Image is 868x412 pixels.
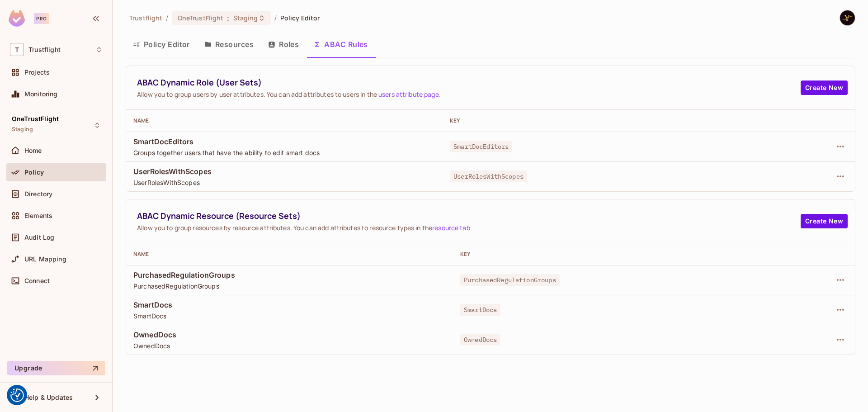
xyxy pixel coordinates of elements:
span: SmartDocs [133,312,446,320]
span: Staging [233,14,258,22]
span: UserRolesWithScopes [133,166,435,176]
div: Name [133,251,446,258]
a: users attribute page [378,90,439,99]
span: Workspace: Trustflight [28,46,61,53]
span: SmartDocEditors [450,141,512,152]
span: ABAC Dynamic Resource (Resource Sets) [137,210,801,222]
span: Allow you to group resources by resource attributes. You can add attributes to resource types in ... [137,223,801,232]
button: Consent Preferences [10,388,24,402]
span: Monitoring [24,90,58,98]
li: / [274,14,277,22]
button: Resources [197,33,261,56]
button: Roles [261,33,306,56]
span: Policy [24,169,44,176]
button: Create New [801,214,848,228]
span: Projects [24,69,50,76]
div: Pro [34,13,49,24]
img: SReyMgAAAABJRU5ErkJggg== [9,10,25,27]
span: OwnedDocs [133,330,446,340]
span: SmartDocs [133,300,446,310]
li: / [166,14,168,22]
span: Audit Log [24,234,54,241]
span: T [10,43,24,56]
span: URL Mapping [24,256,66,263]
span: Policy Editor [280,14,320,22]
span: Groups together users that have the ability to edit smart docs [133,148,435,157]
img: Revisit consent button [10,388,24,402]
span: OwnedDocs [133,341,446,350]
span: Home [24,147,42,154]
img: Yilmaz Alizadeh [840,10,855,25]
button: ABAC Rules [306,33,375,56]
span: Allow you to group users by user attributes. You can add attributes to users in the . [137,90,801,99]
a: resource tab [432,223,470,232]
span: PurchasedRegulationGroups [133,270,446,280]
span: PurchasedRegulationGroups [460,274,560,286]
span: UserRolesWithScopes [450,170,527,182]
span: Elements [24,212,52,219]
span: : [226,14,230,22]
div: Key [460,251,766,258]
span: Staging [12,126,33,133]
span: the active workspace [129,14,162,22]
span: SmartDocs [460,304,500,316]
span: OwnedDocs [460,334,500,346]
span: Help & Updates [24,394,73,401]
span: OneTrustFlight [178,14,224,22]
button: Upgrade [7,361,105,375]
div: Name [133,117,435,124]
div: Key [450,117,749,124]
button: Policy Editor [126,33,197,56]
span: OneTrustFlight [12,115,59,123]
span: SmartDocEditors [133,137,435,147]
button: Create New [801,81,848,95]
span: UserRolesWithScopes [133,178,435,187]
span: Connect [24,277,50,284]
span: PurchasedRegulationGroups [133,282,446,290]
span: ABAC Dynamic Role (User Sets) [137,77,801,88]
span: Directory [24,190,52,198]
